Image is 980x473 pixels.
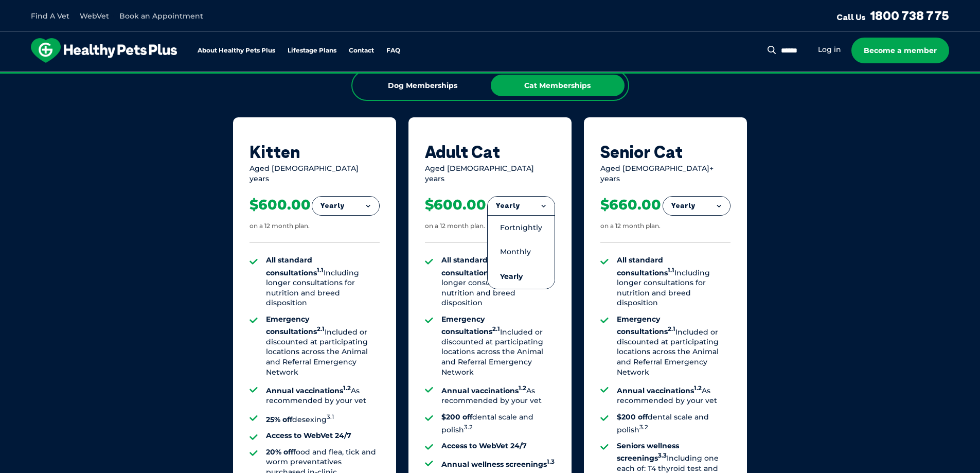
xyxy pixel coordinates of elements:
[327,413,334,421] sup: 3.1
[488,197,555,215] button: Yearly
[639,424,648,431] sup: 3.2
[386,47,400,54] a: FAQ
[600,196,661,214] div: $660.00
[441,441,527,450] strong: Access to WebVet 24/7
[441,255,499,277] strong: All standard consultations
[343,384,351,392] sup: 1.2
[441,314,555,377] li: Included or discounted at participating locations across the Animal and Referral Emergency Network
[668,267,674,274] sup: 1.1
[600,222,661,231] div: on a 12 month plan.
[441,386,526,395] strong: Annual vaccinations
[600,142,730,162] div: Senior Cat
[312,197,379,215] button: Yearly
[547,458,555,465] sup: 1.3
[317,326,325,333] sup: 2.1
[119,11,203,21] a: Book an Appointment
[663,197,730,215] button: Yearly
[425,222,485,231] div: on a 12 month plan.
[617,441,679,463] strong: Seniors wellness screenings
[488,265,555,289] li: Yearly
[492,326,500,333] sup: 2.1
[31,11,69,21] a: Find A Vet
[266,255,324,277] strong: All standard consultations
[836,8,949,23] a: Call Us1800 738 775
[617,383,730,406] li: As recommended by your vet
[818,45,841,55] a: Log in
[464,424,473,431] sup: 3.2
[441,412,555,435] li: dental scale and polish
[668,326,675,333] sup: 2.1
[425,142,555,162] div: Adult Cat
[266,431,351,440] strong: Access to WebVet 24/7
[617,255,730,308] li: Including longer consultations for nutrition and breed disposition
[441,255,555,308] li: Including longer consultations for nutrition and breed disposition
[488,240,555,264] li: Monthly
[617,314,730,377] li: Included or discounted at participating locations across the Animal and Referral Emergency Network
[836,12,866,22] span: Call Us
[317,267,324,274] sup: 1.1
[266,415,292,424] strong: 25% off
[491,75,625,96] div: Cat Memberships
[288,47,336,54] a: Lifestage Plans
[617,255,674,277] strong: All standard consultations
[266,383,380,406] li: As recommended by your vet
[441,412,472,422] strong: $200 off
[266,255,380,308] li: Including longer consultations for nutrition and breed disposition
[617,412,648,422] strong: $200 off
[658,452,667,459] sup: 3.3
[425,164,555,184] div: Aged [DEMOGRAPHIC_DATA] years
[31,38,177,63] img: hpp-logo
[356,75,490,96] div: Dog Memberships
[425,196,486,214] div: $600.00
[250,196,311,214] div: $600.00
[441,314,500,336] strong: Emergency consultations
[250,222,310,231] div: on a 12 month plan.
[298,72,682,81] span: Proactive, preventative wellness program designed to keep your pet healthier and happier for longer
[600,164,730,184] div: Aged [DEMOGRAPHIC_DATA]+ years
[519,384,526,392] sup: 1.2
[198,47,275,54] a: About Healthy Pets Plus
[250,142,380,162] div: Kitten
[80,11,109,21] a: WebVet
[617,386,702,395] strong: Annual vaccinations
[250,164,380,184] div: Aged [DEMOGRAPHIC_DATA] years
[441,383,555,406] li: As recommended by your vet
[266,412,380,425] li: desexing
[851,38,949,63] a: Become a member
[488,215,555,240] li: Fortnightly
[441,460,555,469] strong: Annual wellness screenings
[694,384,702,392] sup: 1.2
[617,314,675,336] strong: Emergency consultations
[266,314,380,377] li: Included or discounted at participating locations across the Animal and Referral Emergency Network
[765,45,778,55] button: Search
[266,386,351,395] strong: Annual vaccinations
[266,314,325,336] strong: Emergency consultations
[349,47,374,54] a: Contact
[266,447,293,457] strong: 20% off
[617,412,730,435] li: dental scale and polish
